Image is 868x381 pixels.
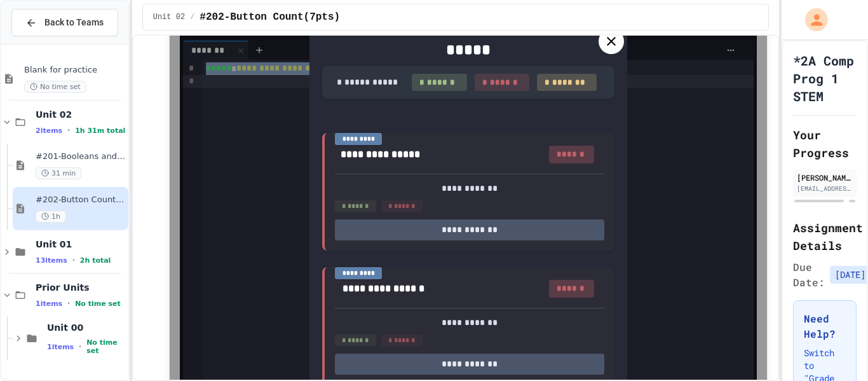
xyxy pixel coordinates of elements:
[797,184,853,193] div: [EMAIL_ADDRESS][DOMAIN_NAME]
[72,255,75,265] span: •
[792,5,831,34] div: My Account
[36,239,126,250] span: Unit 01
[793,126,857,162] h2: Your Progress
[36,300,62,308] span: 1 items
[75,127,125,135] span: 1h 31m total
[24,81,86,93] span: No time set
[36,151,126,162] span: #201-Booleans and Buttons(7pts)
[47,322,126,333] span: Unit 00
[804,311,846,342] h3: Need Help?
[79,342,81,352] span: •
[793,219,857,254] h2: Assignment Details
[36,282,126,293] span: Prior Units
[36,195,126,205] span: #202-Button Count(7pts)
[86,338,126,355] span: No time set
[80,256,111,265] span: 2h total
[36,167,81,179] span: 31 min
[36,109,126,120] span: Unit 02
[200,10,340,25] span: #202-Button Count(7pts)
[36,127,62,135] span: 2 items
[24,65,126,76] span: Blank for practice
[47,343,74,351] span: 1 items
[797,172,853,183] div: [PERSON_NAME] [PERSON_NAME]
[67,298,70,308] span: •
[11,9,118,36] button: Back to Teams
[36,211,66,223] span: 1h
[793,260,825,290] span: Due Date:
[153,12,185,22] span: Unit 02
[44,16,104,29] span: Back to Teams
[75,300,121,308] span: No time set
[793,52,857,105] h1: *2A Comp Prog 1 STEM
[67,125,70,135] span: •
[190,12,194,22] span: /
[36,256,67,265] span: 13 items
